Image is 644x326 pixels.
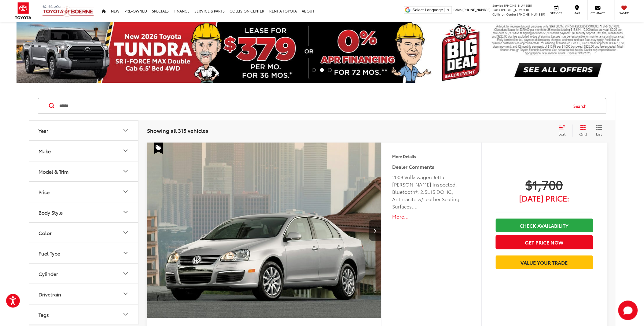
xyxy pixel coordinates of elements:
a: Check Availability [496,219,593,232]
span: Collision Center [493,12,517,16]
span: Sales [454,7,462,12]
button: TagsTags [29,305,139,324]
span: Saved [618,11,631,15]
div: Color [39,230,52,236]
button: List View [592,125,607,137]
div: Price [122,188,129,195]
span: Showing all 315 vehicles [147,127,208,134]
div: Tags [122,311,129,318]
span: $1,700 [496,177,593,192]
div: Drivetrain [122,290,129,298]
span: Service [493,3,503,8]
button: CylinderCylinder [29,264,139,284]
span: Select Language [413,8,443,12]
button: Body StyleBody Style [29,202,139,222]
button: DrivetrainDrivetrain [29,284,139,304]
div: Price [39,189,50,195]
button: Grid View [572,125,592,137]
span: ▼ [447,8,451,12]
button: PricePrice [29,182,139,202]
div: Model & Trim [39,168,69,174]
span: [PHONE_NUMBER] [504,3,532,8]
span: Grid [580,132,587,137]
div: 2008 Volkswagen Jetta SE 0 [147,143,382,318]
span: Special [154,143,163,154]
button: ColorColor [29,223,139,243]
button: Fuel TypeFuel Type [29,243,139,263]
a: Select Language​ [413,8,451,12]
span: Sort [559,131,566,136]
button: More... [392,213,471,220]
svg: Start Chat [618,301,638,320]
div: Fuel Type [39,250,61,256]
span: List [596,131,602,136]
h4: More Details [392,154,471,158]
div: Make [122,147,129,154]
span: [PHONE_NUMBER] [463,7,491,12]
span: Map [570,11,584,15]
button: Toggle Chat Window [618,301,638,320]
div: 2008 Volkswagen Jetta [PERSON_NAME] Inspected, Bluetooth®, 2.5L I5 DOHC, Anthracite w/Leather Sea... [392,173,471,210]
div: Body Style [122,208,129,216]
h5: Dealer Comments [392,163,471,170]
button: Search [568,98,596,114]
div: Body Style [39,209,63,215]
img: 2008 Volkswagen Jetta SE [147,143,382,319]
div: Tags [39,312,49,317]
div: Color [122,229,129,236]
img: 2026 Toyota Tundra [17,22,628,83]
div: Model & Trim [122,168,129,175]
button: Select sort value [556,125,572,137]
span: Contact [591,11,605,15]
span: [PHONE_NUMBER] [517,12,546,16]
a: Value Your Trade [496,255,593,269]
button: Model & TrimModel & Trim [29,161,139,181]
div: Fuel Type [122,249,129,257]
button: Get Price Now [496,235,593,249]
span: [DATE] Price: [496,195,593,201]
span: Service [550,11,563,15]
div: Cylinder [122,270,129,277]
div: Drivetrain [39,291,61,297]
button: YearYear [29,121,139,140]
div: Make [39,148,51,154]
span: [PHONE_NUMBER] [501,7,529,12]
a: 2008 Volkswagen Jetta SE2008 Volkswagen Jetta SE2008 Volkswagen Jetta SE2008 Volkswagen Jetta SE [147,143,382,318]
div: Year [39,128,49,133]
div: Cylinder [39,271,58,277]
div: Year [122,127,129,134]
span: Parts [493,7,500,12]
img: Vic Vaughan Toyota of Boerne [42,5,94,17]
input: Search by Make, Model, or Keyword [59,99,568,113]
button: MakeMake [29,141,139,161]
button: Next image [369,220,381,241]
